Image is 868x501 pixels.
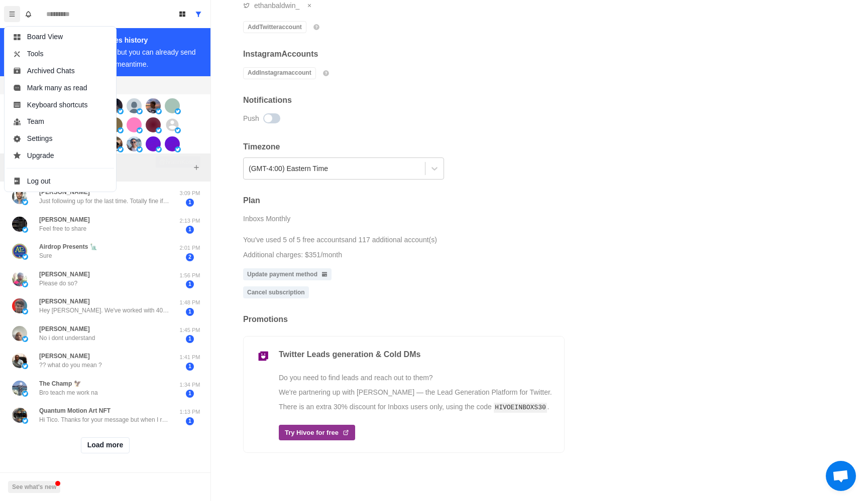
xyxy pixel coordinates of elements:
p: There is an extra 30% discount for Inboxs users only, using the code . [279,402,552,413]
p: Sure [39,251,52,260]
img: picture [22,418,28,424]
img: picture [175,127,181,133]
img: picture [156,108,162,114]
p: 1:34 PM [177,381,202,389]
a: Try Hivoe for free [279,425,552,441]
p: Quantum Motion Art NFT [39,406,111,415]
p: The Champ 🦅 [39,379,81,388]
span: 1 [186,363,194,371]
p: [PERSON_NAME] [39,297,90,306]
a: Cancel subscription [243,286,309,298]
img: picture [137,146,143,152]
p: Please do so? [39,279,77,288]
img: picture [165,98,180,113]
img: hivoe_logo.png [256,349,271,364]
img: picture [146,117,161,132]
img: picture [137,127,143,133]
div: Push [243,111,259,126]
button: info [310,21,322,33]
h2: Notifications [243,95,565,105]
div: Inboxs Monthly [243,211,290,226]
img: picture [22,308,28,314]
img: picture [118,108,124,114]
p: We're partnering up with [PERSON_NAME] — the Lead Generation Platform for Twitter. [279,387,552,398]
p: Just following up for the last time. Totally fine if this is not a priority yet. But if you guys ... [39,197,170,206]
img: picture [12,271,27,286]
p: 1:41 PM [177,353,202,362]
p: Hey [PERSON_NAME]. We've worked with 400+ outbound teams. Most lose six figures/yr to a hidden ou... [39,306,170,315]
img: picture [22,227,28,233]
span: 1 [186,308,194,316]
p: [PERSON_NAME] [39,188,90,197]
p: 1:45 PM [177,326,202,335]
p: No i dont understand [39,333,95,343]
button: Load more [81,437,130,453]
img: picture [165,136,180,151]
p: [PERSON_NAME] [39,352,90,361]
h2: Promotions [243,314,565,324]
p: 1:48 PM [177,298,202,307]
h2: Timezone [243,142,565,151]
span: 1 [186,226,194,234]
p: 2:01 PM [177,244,202,252]
button: See what's new [8,481,60,493]
p: ?? what do you mean ? [39,361,102,370]
img: picture [127,98,142,113]
div: Try Hivoe for free [279,425,355,441]
img: picture [146,98,161,113]
img: picture [12,217,27,232]
span: 2 [186,253,194,261]
span: 1 [186,280,194,288]
img: picture [22,336,28,342]
button: Notifications [20,6,36,22]
p: Twitter Leads generation & Cold DMs [279,349,552,361]
img: picture [175,146,181,152]
p: Do you need to find leads and reach out to them? [279,373,552,383]
p: Additional charges: $ 351 / month [243,247,437,262]
img: picture [12,244,27,259]
button: info [320,67,332,79]
h2: Plan [243,196,565,205]
span: 1 [186,335,194,343]
span: 1 [186,417,194,425]
p: Feel free to share [39,224,86,233]
img: picture [12,326,27,341]
img: picture [22,363,28,369]
img: picture [22,281,28,287]
img: picture [137,108,143,114]
span: 1 [186,390,194,398]
p: [PERSON_NAME] [39,215,90,224]
img: picture [127,117,142,132]
img: picture [12,381,27,396]
img: picture [22,391,28,397]
h2: Instagram Accounts [243,49,332,59]
p: Bro teach me work na [39,388,98,397]
img: picture [175,108,181,114]
img: picture [22,254,28,260]
p: [PERSON_NAME] [39,270,90,279]
a: Update payment method [243,268,332,280]
img: picture [12,408,27,423]
p: Airdrop Presents 🗽 [39,242,97,251]
button: AddTwitteraccount [243,21,306,33]
img: picture [118,127,124,133]
img: picture [12,189,27,204]
button: Board View [174,6,190,22]
img: picture [118,146,124,152]
button: Show all conversations [190,6,206,22]
a: Open chat [826,461,856,491]
p: [PERSON_NAME] [39,324,90,333]
img: picture [146,136,161,151]
p: 3:09 PM [177,189,202,198]
button: Menu [4,6,20,22]
button: AddInstagramaccount [243,67,316,79]
code: HIVOEINBOXS30 [494,403,548,413]
p: 1:13 PM [177,408,202,416]
img: picture [22,199,28,205]
img: picture [156,127,162,133]
p: Hi Tico. Thanks for your message but when I read a message from random people around the world th... [39,415,170,424]
span: 1 [186,199,194,207]
img: picture [12,353,27,368]
p: 1:56 PM [177,271,202,280]
p: You've used 5 of 5 free accounts and 117 additional account(s) [243,232,437,247]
